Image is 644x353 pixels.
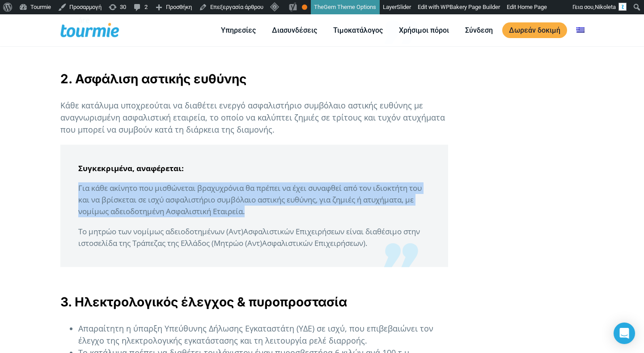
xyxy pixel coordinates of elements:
a: Χρήσιμοι πόροι [392,25,456,36]
a: Τιμοκατάλογος [326,25,390,36]
li: Απαραίτητη η ύπαρξη Υπεύθυνης Δήλωσης Εγκαταστάτη (ΥΔΕ) σε ισχύ, που επιβεβαιώνει τον έλεγχο της ... [78,323,448,347]
a: Διασυνδέσεις [265,25,324,36]
div: Open Intercom Messenger [614,323,635,344]
p: Κάθε κατάλυμα υποχρεούται να διαθέτει ενεργό ασφαλιστήριο συμβόλαιο αστικής ευθύνης με αναγνωρισμ... [60,99,448,136]
strong: 3. Ηλεκτρολογικός έλεγχος & πυροπροστασία [60,294,347,310]
a: Σύνδεση [458,25,500,36]
span: Nikoleta [595,4,616,10]
a: Υπηρεσίες [214,25,263,36]
div: OK [302,4,307,10]
a: Δωρεάν δοκιμή [502,22,567,38]
p: Για κάθε ακίνητο που μισθώνεται βραχυχρόνια θα πρέπει να έχει συναφθεί από τον ιδιοκτήτη... [78,182,430,217]
strong: Συγκεκριμένα, αναφέρεται: [78,163,184,173]
strong: 2. Ασφάλιση αστικής ευθύνης [60,71,246,86]
p: Το μητρώο των νομίμως αδειοδοτημένων (Αντ)Ασφαλιστικών Επιχειρήσεων είναι διαθέσιμο στην ι... [78,226,430,249]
